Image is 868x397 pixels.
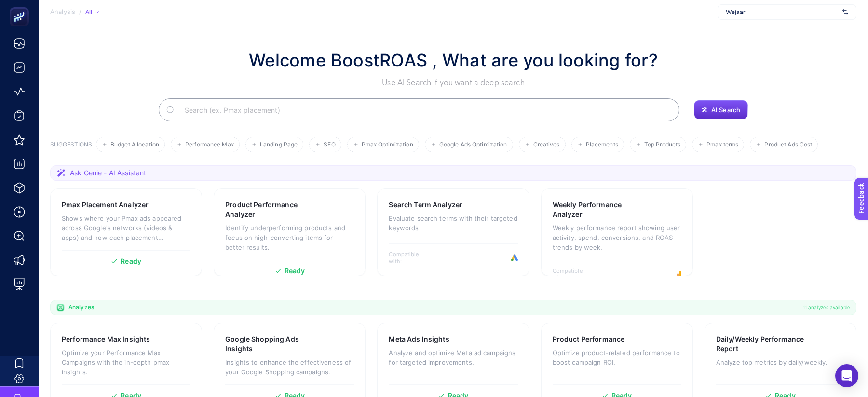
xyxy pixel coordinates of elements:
h3: Daily/Weekly Performance Report [716,334,815,354]
h3: Meta Ads Insights [389,334,449,344]
span: Google Ads Optimization [439,141,507,148]
div: All [85,8,99,16]
span: Performance Max [185,141,234,148]
span: Analysis [50,8,75,16]
span: Placements [586,141,618,148]
span: 11 analyzes available [803,304,850,311]
h1: Welcome BoostROAS , What are you looking for? [249,47,658,73]
span: SEO [324,141,335,148]
span: Wejaar [726,8,839,16]
span: Pmax terms [706,141,738,148]
span: AI Search [711,106,740,114]
h3: Search Term Analyzer [389,200,462,210]
span: Ready [285,267,305,274]
span: Feedback [6,3,37,11]
p: Evaluate search terms with their targeted keywords [389,213,517,233]
span: Landing Page [260,141,298,148]
span: Compatible with: [553,267,596,281]
img: svg%3e [842,7,848,17]
span: Ready [121,258,141,265]
span: Ask Genie - AI Assistant [70,168,146,178]
p: Insights to enhance the effectiveness of your Google Shopping campaigns. [225,357,354,377]
h3: Pmax Placement Analyzer [62,200,149,210]
span: Budget Allocation [110,141,159,148]
span: Compatible with: [389,251,432,265]
span: Analyzes [68,304,94,311]
span: / [79,8,81,15]
p: Analyze and optimize Meta ad campaigns for targeted improvements. [389,348,517,367]
h3: Weekly Performance Analyzer [553,200,651,219]
span: Creatives [533,141,560,148]
span: Product Ads Cost [764,141,812,148]
button: AI Search [694,100,748,119]
a: Pmax Placement AnalyzerShows where your Pmax ads appeared across Google's networks (videos & apps... [50,188,202,276]
h3: Product Performance [553,334,625,344]
h3: Product Performance Analyzer [225,200,324,219]
p: Weekly performance report showing user activity, spend, conversions, and ROAS trends by week. [553,223,681,252]
a: Search Term AnalyzerEvaluate search terms with their targeted keywordsCompatible with: [377,188,529,276]
span: Pmax Optimization [362,141,413,148]
div: Open Intercom Messenger [835,364,858,387]
p: Identify underperforming products and focus on high-converting items for better results. [225,223,354,252]
p: Shows where your Pmax ads appeared across Google's networks (videos & apps) and how each placemen... [62,213,190,242]
input: Search [177,96,672,123]
h3: Google Shopping Ads Insights [225,334,324,354]
span: Top Products [644,141,680,148]
h3: SUGGESTIONS [50,141,92,152]
p: Optimize your Performance Max Campaigns with the in-depth pmax insights. [62,348,190,377]
p: Use AI Search if you want a deep search [249,77,658,89]
a: Product Performance AnalyzerIdentify underperforming products and focus on high-converting items ... [214,188,366,276]
p: Analyze top metrics by daily/weekly. [716,357,845,367]
p: Optimize product-related performance to boost campaign ROI. [553,348,681,367]
h3: Performance Max Insights [62,334,150,344]
a: Weekly Performance AnalyzerWeekly performance report showing user activity, spend, conversions, a... [541,188,693,276]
